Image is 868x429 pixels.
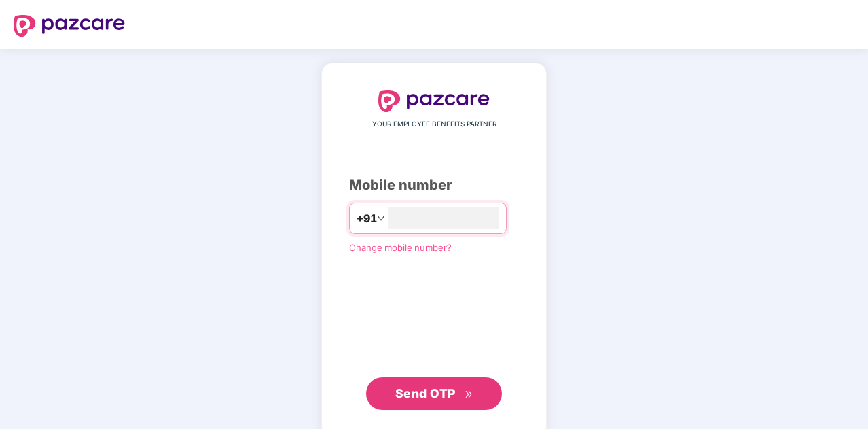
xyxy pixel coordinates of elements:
button: Send OTPdouble-right [366,377,502,410]
span: down [377,214,385,222]
span: +91 [357,210,377,227]
a: Change mobile number? [349,242,452,253]
span: double-right [465,390,473,399]
span: YOUR EMPLOYEE BENEFITS PARTNER [372,119,496,130]
span: Send OTP [395,386,456,400]
div: Mobile number [349,175,519,196]
img: logo [14,15,125,37]
img: logo [378,90,490,112]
